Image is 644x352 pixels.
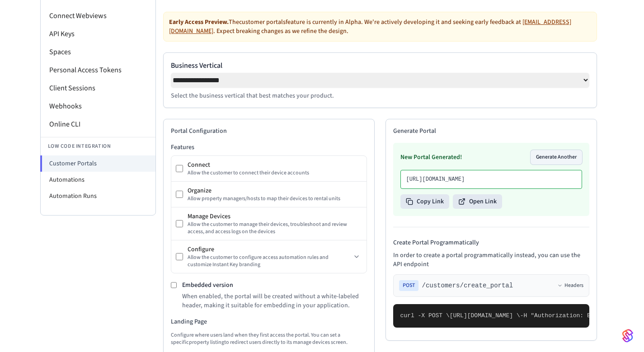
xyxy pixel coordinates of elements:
li: Connect Webviews [41,7,155,25]
span: curl -X POST \ [400,312,450,319]
li: Webhooks [41,97,155,115]
li: Spaces [41,43,155,61]
p: When enabled, the portal will be created without a white-labeled header, making it suitable for e... [182,292,367,310]
div: Allow the customer to connect their device accounts [188,169,362,177]
div: Allow the customer to manage their devices, troubleshoot and review access, and access logs on th... [188,221,362,235]
button: Open Link [453,194,502,209]
button: Generate Another [531,150,582,164]
div: Configure [188,245,351,254]
span: POST [399,280,418,291]
li: Client Sessions [41,79,155,97]
p: [URL][DOMAIN_NAME] [406,176,576,183]
span: [URL][DOMAIN_NAME] \ [450,312,520,319]
img: SeamLogoGradient.69752ec5.svg [622,329,633,343]
h2: Generate Portal [393,127,589,136]
a: [EMAIL_ADDRESS][DOMAIN_NAME] [169,18,571,36]
li: Automation Runs [41,188,155,204]
li: Online CLI [41,115,155,133]
h4: Create Portal Programmatically [393,238,589,247]
p: Select the business vertical that best matches your product. [171,91,589,100]
div: Connect [188,160,362,169]
div: The customer portals feature is currently in Alpha. We're actively developing it and seeking earl... [163,12,597,42]
h3: New Portal Generated! [400,153,462,162]
button: Headers [557,282,583,289]
div: Manage Devices [188,212,362,221]
span: /customers/create_portal [422,281,513,290]
h3: Features [171,143,367,152]
div: Organize [188,186,362,195]
div: Allow property managers/hosts to map their devices to rental units [188,195,362,202]
p: Configure where users land when they first access the portal. You can set a specific property lis... [171,332,367,346]
li: Automations [41,172,155,188]
h3: Landing Page [171,317,367,326]
button: Copy Link [400,194,449,209]
strong: Early Access Preview. [169,18,229,27]
label: Embedded version [182,281,233,290]
li: Customer Portals [40,155,155,172]
h2: Portal Configuration [171,127,367,136]
li: Low Code Integration [41,137,155,155]
p: In order to create a portal programmatically instead, you can use the API endpoint [393,251,589,269]
li: API Keys [41,25,155,43]
li: Personal Access Tokens [41,61,155,79]
label: Business Vertical [171,60,589,71]
div: Allow the customer to configure access automation rules and customize Instant Key branding [188,254,351,268]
